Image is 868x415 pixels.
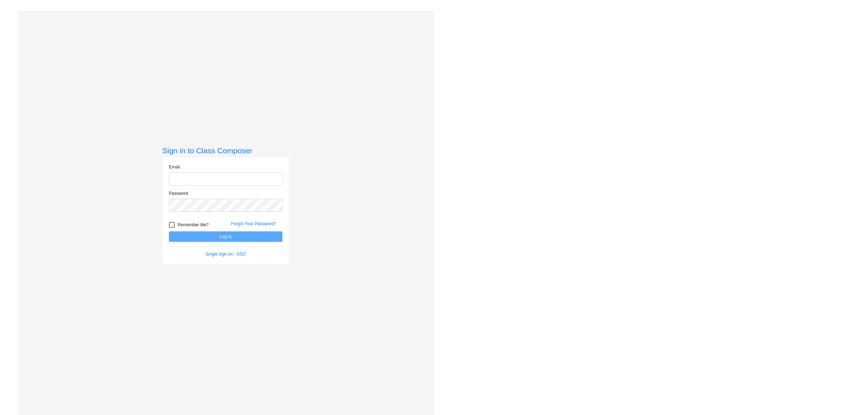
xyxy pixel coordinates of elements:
h3: Sign in to Class Composer [162,146,289,155]
button: Log In [169,231,282,242]
span: Remember Me? [178,221,209,229]
a: Forgot Your Password? [231,221,276,226]
label: Password [169,190,188,197]
label: Email [169,164,180,170]
a: Single sign on - SSO [205,252,246,257]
